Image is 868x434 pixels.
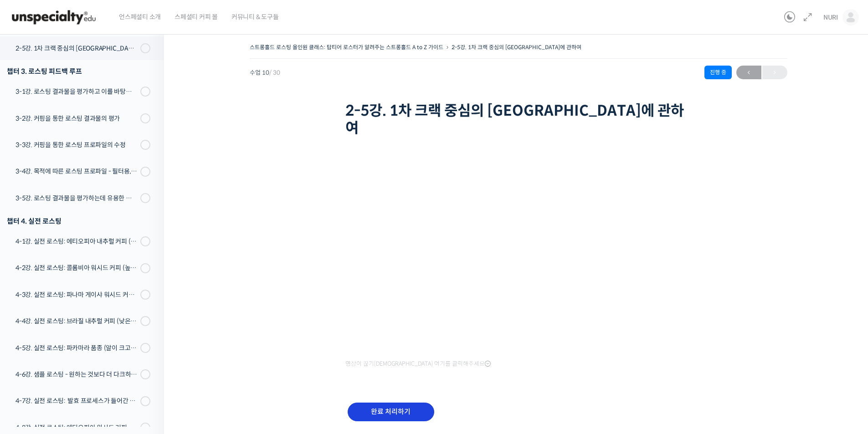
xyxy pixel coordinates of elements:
div: 3-2강. 커핑을 통한 로스팅 결과물의 평가 [15,113,138,123]
div: 챕터 3. 로스팅 피드백 루프 [7,65,150,77]
span: 대화 [83,303,94,310]
span: / 30 [269,69,280,77]
span: 홈 [29,302,34,310]
div: 4-6강. 샘플 로스팅 - 원하는 것보다 더 다크하게 로스팅 하는 이유 [15,369,138,379]
span: NURI [823,13,838,21]
a: 스트롱홀드 로스팅 올인원 클래스: 탑티어 로스터가 알려주는 스트롱홀드 A to Z 가이드 [250,44,443,51]
span: 설정 [141,302,152,310]
a: 대화 [60,289,118,311]
span: ← [736,66,761,79]
a: 2-5강. 1차 크랙 중심의 [GEOGRAPHIC_DATA]에 관하여 [452,44,581,51]
div: 4-8강. 실전 로스팅: 에티오피아 워시드 커피를 에스프레소용으로 로스팅 할 때 [15,423,138,433]
span: 영상이 끊기[DEMOGRAPHIC_DATA] 여기를 클릭해주세요 [345,360,491,368]
div: 4-7강. 실전 로스팅: 발효 프로세스가 들어간 커피를 필터용으로 로스팅 할 때 [15,396,138,406]
div: 3-3강. 커핑을 통한 로스팅 프로파일의 수정 [15,140,138,150]
div: 진행 중 [704,66,732,79]
div: 2-5강. 1차 크랙 중심의 [GEOGRAPHIC_DATA]에 관하여 [15,43,138,53]
h1: 2-5강. 1차 크랙 중심의 [GEOGRAPHIC_DATA]에 관하여 [345,102,692,137]
a: 홈 [3,289,60,311]
div: 4-1강. 실전 로스팅: 에티오피아 내추럴 커피 (당분이 많이 포함되어 있고 색이 고르지 않은 경우) [15,236,138,246]
span: 수업 10 [250,70,280,76]
input: 완료 처리하기 [348,403,434,421]
a: ←이전 [736,66,761,79]
a: 설정 [118,289,175,311]
div: 4-2강. 실전 로스팅: 콜롬비아 워시드 커피 (높은 밀도와 수분율 때문에 1차 크랙에서 많은 수분을 방출하는 경우) [15,263,138,273]
div: 3-5강. 로스팅 결과물을 평가하는데 유용한 팁들 - 연수를 활용한 커핑, 커핑용 분쇄도 찾기, 로스트 레벨에 따른 QC 등 [15,193,138,203]
div: 4-3강. 실전 로스팅: 파나마 게이샤 워시드 커피 (플레이버 프로파일이 로스팅하기 까다로운 경우) [15,290,138,300]
div: 3-1강. 로스팅 결과물을 평가하고 이를 바탕으로 프로파일을 설계하는 방법 [15,87,138,97]
div: 챕터 4. 실전 로스팅 [7,215,150,227]
div: 3-4강. 목적에 따른 로스팅 프로파일 - 필터용, 에스프레소용 [15,166,138,176]
div: 4-4강. 실전 로스팅: 브라질 내추럴 커피 (낮은 고도에서 재배되어 당분과 밀도가 낮은 경우) [15,316,138,326]
div: 4-5강. 실전 로스팅: 파카마라 품종 (알이 크고 산지에서 건조가 고르게 되기 힘든 경우) [15,343,138,353]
